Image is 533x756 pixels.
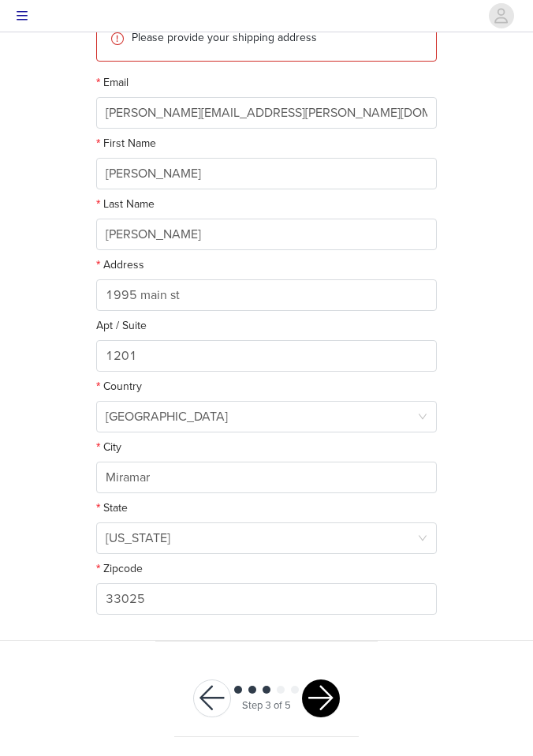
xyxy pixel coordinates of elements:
[96,76,129,89] label: Email
[418,533,427,545] i: icon: down
[106,402,228,432] div: United States
[96,258,144,271] label: Address
[106,523,170,553] div: Florida
[242,698,291,714] div: Step 3 of 5
[96,380,142,393] label: Country
[96,137,156,150] label: First Name
[96,562,143,575] label: Zipcode
[96,440,121,454] label: City
[132,29,423,46] p: Please provide your shipping address
[418,412,427,423] i: icon: down
[494,3,509,28] div: avatar
[96,319,147,332] label: Apt / Suite
[96,501,128,515] label: State
[96,197,155,211] label: Last Name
